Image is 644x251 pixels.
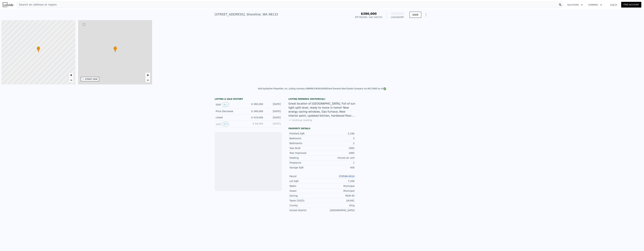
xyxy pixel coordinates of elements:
a: Free Account [621,2,641,8]
div: 1 [322,161,355,164]
div: [GEOGRAPHIC_DATA] [322,209,355,212]
a: Zoom in [145,73,150,78]
div: Sewer [289,189,322,193]
div: Sold [216,102,246,107]
div: King [322,204,355,207]
button: SAVE [410,12,421,18]
div: Lotside ARV [391,15,404,19]
div: [DATE] [266,122,281,126]
div: Municipal [322,184,355,188]
div: Price Decrease [216,110,246,113]
div: Listing Remarks (Historical) [288,98,356,100]
div: • [37,46,40,52]
div: 7,200 [322,179,355,183]
div: Zoning [289,194,322,197]
div: 2,340 [322,132,355,135]
span: $ 419,000 [251,116,263,119]
div: Off Market, last sold for [355,15,383,19]
div: MUR-45 [322,194,355,197]
div: $9,681 [322,199,355,202]
div: Lot Sqft [289,179,322,183]
button: Solutions [565,2,585,8]
div: Year Built [289,146,322,150]
div: [DATE] [266,116,281,119]
a: 370590-0010 [339,175,355,178]
button: Show Options [423,11,429,18]
span: − [147,78,149,82]
span: $ 380,000 [251,103,263,105]
div: [STREET_ADDRESS] , Shoreline , WA 98133 [215,12,278,17]
div: 1965 [322,151,355,155]
div: [DATE] [266,102,281,107]
div: [DATE] [266,110,281,113]
div: Listed [216,116,246,119]
div: Sold [216,122,246,126]
div: Year Improved [289,151,322,155]
div: 2 [322,142,355,145]
button: Continue reading [288,118,312,122]
span: • [37,47,40,50]
div: LISTING & SALE HISTORY [215,98,282,101]
div: Garage Sqft [289,166,322,169]
div: Fireplaces [289,161,322,164]
span: + [70,73,72,77]
span: − [70,78,72,82]
a: Log In [606,3,621,6]
span: Search an address or region [16,3,57,7]
span: • [114,47,117,50]
div: Bathrooms [289,142,322,145]
div: Parcel [289,175,322,178]
div: Bedrooms [289,137,322,140]
img: Lotside [390,216,401,227]
div: 3 [322,137,355,140]
span: $ 399,000 [251,110,263,113]
div: Forced air unit [322,156,355,160]
div: Property details [288,127,356,130]
span: $380,000 [361,12,377,15]
span: + [147,73,149,77]
div: Great location of [GEOGRAPHIC_DATA], Full of sun light split level, ready to move in home! New en... [288,102,356,118]
img: NWMLS Logo [383,87,386,90]
div: 400 [322,166,355,169]
span: $ 68,999 [253,122,263,125]
img: Lotside [3,2,13,7]
div: Taxes (2025) [289,199,322,202]
a: Zoom in [69,73,74,78]
div: Water [289,184,322,188]
button: View historical data [222,102,229,107]
a: Zoom out [145,78,150,83]
div: • [114,46,117,52]
div: 1965 [322,146,355,150]
div: Municipal [322,189,355,193]
div: Finished Sqft [289,132,322,135]
button: View historical data [222,122,229,126]
div: Heating [289,156,322,160]
div: STREET VIEW [85,78,98,80]
a: Zoom out [69,78,74,83]
div: County [289,204,322,207]
button: Company [585,2,605,8]
div: School District [289,209,322,212]
div: Sold by Skyline Properties, Inc. . [258,87,289,90]
div: Listing courtesy of NWMLS (#26164560) and Genesis Real Estate Company via MLS GRID as of [289,87,386,90]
